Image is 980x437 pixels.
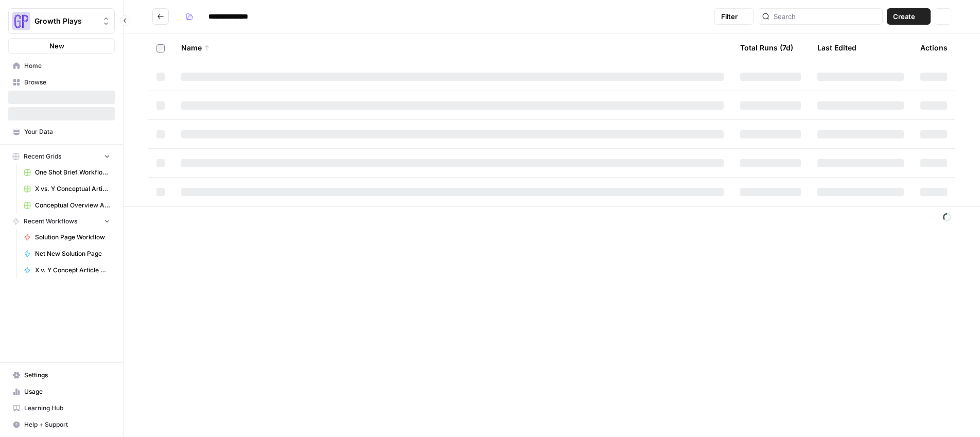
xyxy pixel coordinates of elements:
[19,164,115,181] a: One Shot Brief Workflow Grid
[24,387,110,396] span: Usage
[24,127,110,136] span: Your Data
[19,262,115,278] a: X v. Y Concept Article Generator
[740,33,793,62] div: Total Runs (7d)
[35,266,110,275] span: X v. Y Concept Article Generator
[35,201,110,210] span: Conceptual Overview Article Grid
[920,33,948,62] div: Actions
[8,8,115,34] button: Workspace: Growth Plays
[817,33,856,62] div: Last Edited
[181,33,724,62] div: Name
[19,229,115,246] a: Solution Page Workflow
[721,11,738,22] span: Filter
[19,246,115,262] a: Net New Solution Page
[19,181,115,197] a: X vs. Y Conceptual Articles
[8,400,115,416] a: Learning Hub
[8,58,115,74] a: Home
[24,78,110,87] span: Browse
[24,371,110,380] span: Settings
[49,41,64,51] span: New
[8,383,115,400] a: Usage
[152,8,169,25] button: Go back
[35,233,110,242] span: Solution Page Workflow
[887,8,931,25] button: Create
[8,38,115,54] button: New
[12,12,30,30] img: Growth Plays Logo
[24,152,61,161] span: Recent Grids
[35,249,110,258] span: Net New Solution Page
[8,124,115,140] a: Your Data
[8,74,115,91] a: Browse
[774,11,878,22] input: Search
[8,416,115,433] button: Help + Support
[8,367,115,383] a: Settings
[8,149,115,164] button: Recent Grids
[35,168,110,177] span: One Shot Brief Workflow Grid
[24,404,110,413] span: Learning Hub
[893,11,915,22] span: Create
[35,184,110,194] span: X vs. Y Conceptual Articles
[19,197,115,214] a: Conceptual Overview Article Grid
[34,16,97,26] span: Growth Plays
[714,8,754,25] button: Filter
[24,217,77,226] span: Recent Workflows
[24,61,110,71] span: Home
[8,214,115,229] button: Recent Workflows
[24,420,110,429] span: Help + Support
